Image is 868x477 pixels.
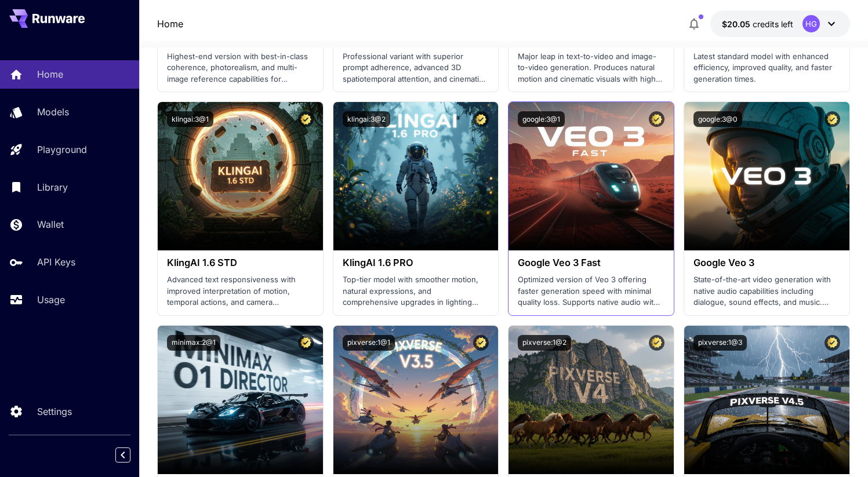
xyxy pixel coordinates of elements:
button: $20.05HG [710,10,850,37]
button: Certified Model – Vetted for best performance and includes a commercial license. [473,335,489,351]
h3: KlingAI 1.6 STD [167,257,314,268]
button: Certified Model – Vetted for best performance and includes a commercial license. [649,335,664,351]
a: Home [157,17,183,31]
button: google:3@1 [518,111,565,127]
p: State-of-the-art video generation with native audio capabilities including dialogue, sound effect... [693,274,840,308]
div: $20.05 [722,18,793,30]
img: alt [684,326,849,474]
p: Optimized version of Veo 3 offering faster generation speed with minimal quality loss. Supports n... [518,274,664,308]
img: alt [509,326,674,474]
button: klingai:3@2 [343,111,390,127]
img: alt [333,102,499,250]
p: Professional variant with superior prompt adherence, advanced 3D spatiotemporal attention, and ci... [343,51,489,85]
p: Playground [37,143,87,156]
div: Collapse sidebar [124,445,139,465]
span: $20.05 [722,19,753,29]
p: Major leap in text-to-video and image-to-video generation. Produces natural motion and cinematic ... [518,51,664,85]
p: Latest standard model with enhanced efficiency, improved quality, and faster generation times. [693,51,840,85]
img: alt [158,326,323,474]
h3: Google Veo 3 Fast [518,257,664,268]
p: API Keys [37,255,75,269]
img: alt [509,102,674,250]
button: Certified Model – Vetted for best performance and includes a commercial license. [649,111,664,127]
button: minimax:2@1 [167,335,220,351]
nav: breadcrumb [157,17,183,31]
button: google:3@0 [693,111,742,127]
button: Collapse sidebar [115,447,130,463]
p: Advanced text responsiveness with improved interpretation of motion, temporal actions, and camera... [167,274,314,308]
p: Highest-end version with best-in-class coherence, photorealism, and multi-image reference capabil... [167,51,314,85]
img: alt [158,102,323,250]
span: credits left [753,19,793,29]
button: Certified Model – Vetted for best performance and includes a commercial license. [298,111,314,127]
button: pixverse:1@1 [343,335,395,351]
p: Wallet [37,217,64,231]
p: Usage [37,293,65,307]
button: Certified Model – Vetted for best performance and includes a commercial license. [825,111,840,127]
p: Settings [37,405,72,418]
button: Certified Model – Vetted for best performance and includes a commercial license. [473,111,489,127]
p: Top-tier model with smoother motion, natural expressions, and comprehensive upgrades in lighting ... [343,274,489,308]
img: alt [684,102,849,250]
button: pixverse:1@3 [693,335,747,351]
img: alt [333,326,499,474]
p: Home [37,67,63,81]
p: Models [37,105,69,119]
button: klingai:3@1 [167,111,213,127]
button: Certified Model – Vetted for best performance and includes a commercial license. [298,335,314,351]
button: Certified Model – Vetted for best performance and includes a commercial license. [825,335,840,351]
div: HG [802,15,820,32]
h3: Google Veo 3 [693,257,840,268]
h3: KlingAI 1.6 PRO [343,257,489,268]
button: pixverse:1@2 [518,335,571,351]
p: Library [37,180,68,194]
